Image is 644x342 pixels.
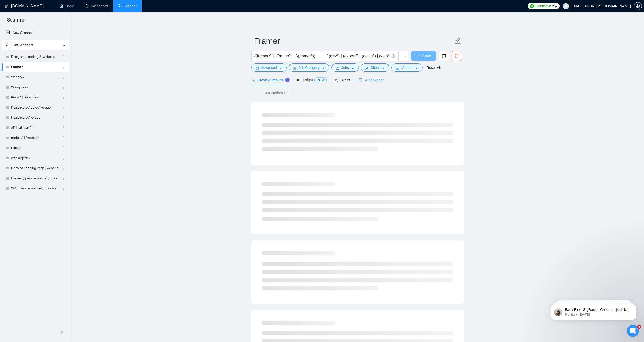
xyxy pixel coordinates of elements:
span: holder [62,105,66,110]
a: mobile* | "mobile ap [11,133,59,143]
span: area-chart [296,78,299,82]
a: Framer [11,62,59,72]
span: folder [336,66,339,70]
span: holder [62,85,66,89]
li: My Scanners [2,40,69,194]
a: Designs - Landing & Website [11,52,59,62]
span: idcard [396,66,399,70]
span: notification [335,78,338,82]
a: WP (query simplified/proposed) [11,183,59,194]
a: Framer (query simplified/proposed) [11,173,59,183]
a: Reset All [427,65,441,70]
a: Webflow [11,72,59,82]
button: folderJobscaret-down [331,63,359,72]
a: Healthcare Average [11,113,59,123]
button: Save [411,51,436,61]
span: 262 [552,3,557,9]
span: holder [62,55,66,59]
span: holder [62,186,66,190]
span: copy [439,54,449,58]
button: delete [452,51,462,61]
span: caret-down [351,66,355,70]
span: Save [422,53,431,59]
span: holder [62,136,66,140]
a: react js [11,143,59,153]
span: Insights [296,78,327,82]
span: info-circle [392,54,395,58]
input: Search Freelance Jobs... [254,53,389,59]
div: Tooltip anchor [285,78,290,82]
a: web app dev [11,153,59,163]
span: edit [454,38,461,44]
span: holder [62,126,66,130]
img: logo [4,2,8,10]
span: 4 [637,325,641,329]
span: Jobs [341,65,349,70]
span: Advanced [261,65,277,70]
span: user [564,4,568,8]
span: holder [62,116,66,120]
a: homeHome [59,4,75,8]
a: searchScanner [118,4,137,8]
span: caret-down [279,66,282,70]
iframe: Intercom live chat [627,325,639,337]
span: Alerts [335,78,350,82]
a: dashboardDashboard [85,4,108,8]
li: New Scanner [2,28,69,38]
span: holder [62,65,66,69]
span: holder [62,95,66,99]
span: search [251,78,255,82]
iframe: Intercom notifications message [543,293,644,328]
button: barsJob Categorycaret-down [289,63,329,72]
span: search [4,43,11,47]
span: loading [416,55,422,59]
button: idcardVendorcaret-down [391,63,422,72]
input: Scanner name... [254,35,453,47]
span: Client [371,65,380,70]
button: userClientcaret-down [361,63,390,72]
button: search [4,41,12,49]
span: holder [62,176,66,180]
span: delete [452,54,462,58]
button: setting [634,2,642,10]
span: NEW [316,77,327,83]
span: Vendor [401,65,412,70]
button: settingAdvancedcaret-down [251,63,287,72]
span: Preview Results [251,78,288,82]
span: robot [359,78,362,82]
a: Wordpress [11,82,59,92]
a: setting [634,4,642,8]
span: double-left [60,330,65,335]
span: holder [62,156,66,160]
span: user [365,66,369,70]
span: caret-down [382,66,385,70]
a: AI* | "ai saas" | "a [11,123,59,133]
span: holder [62,166,66,170]
a: ((uiux* | "uiux desi [11,92,59,102]
a: Healthcare Above Average [11,102,59,113]
span: setting [256,66,259,70]
a: New Scanner [6,28,65,38]
span: caret-down [322,66,325,70]
span: Detected results [260,90,292,96]
a: Copy of Landing Page /website [11,163,59,173]
span: loading [401,55,406,59]
span: holder [62,146,66,150]
button: copy [439,51,449,61]
span: Auto Bidder [359,78,384,82]
span: holder [62,75,66,79]
span: Connects: [536,3,551,9]
span: caret-down [415,66,418,70]
span: Scanner [3,16,30,27]
img: upwork-logo.png [530,4,534,8]
span: Job Category [299,65,320,70]
span: My Scanners [13,40,33,50]
span: setting [634,4,642,8]
span: bars [293,66,297,70]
